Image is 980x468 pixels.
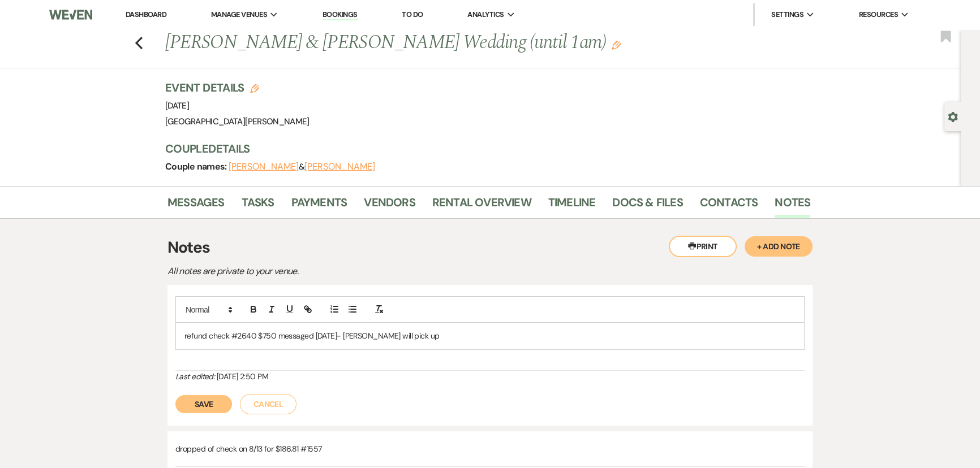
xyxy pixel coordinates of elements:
[175,371,214,382] i: Last edited:
[364,193,415,218] a: Vendors
[167,264,564,279] p: All notes are private to your venue.
[745,236,813,257] button: + Add Note
[775,193,810,218] a: Notes
[948,111,958,122] button: Open lead details
[467,9,504,20] span: Analytics
[771,9,803,20] span: Settings
[165,116,310,127] span: [GEOGRAPHIC_DATA][PERSON_NAME]
[165,161,229,172] span: Couple names:
[184,330,796,342] p: refund check #2640 $750 messaged [DATE]- [PERSON_NAME] will pick up
[700,193,758,218] a: Contacts
[211,9,267,20] span: Manage Venues
[49,3,92,27] img: Weven Logo
[165,80,310,96] h3: Event Details
[165,141,799,157] h3: Couple Details
[323,10,358,20] a: Bookings
[229,161,375,172] span: &
[432,193,531,218] a: Rental Overview
[402,10,423,19] a: To Do
[165,100,189,111] span: [DATE]
[240,394,296,414] button: Cancel
[669,236,737,257] button: Print
[165,29,672,57] h1: [PERSON_NAME] & [PERSON_NAME] Wedding (until 1am)
[548,193,596,218] a: Timeline
[175,371,805,383] div: [DATE] 2:50 PM
[859,9,898,20] span: Resources
[229,162,299,171] button: [PERSON_NAME]
[175,395,232,413] button: Save
[126,10,166,19] a: Dashboard
[167,193,225,218] a: Messages
[612,193,682,218] a: Docs & Files
[175,443,805,455] p: dropped of check on 8/13 for $186.81 #1557
[242,193,274,218] a: Tasks
[167,236,813,259] h3: Notes
[304,162,375,171] button: [PERSON_NAME]
[291,193,347,218] a: Payments
[612,40,621,50] button: Edit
